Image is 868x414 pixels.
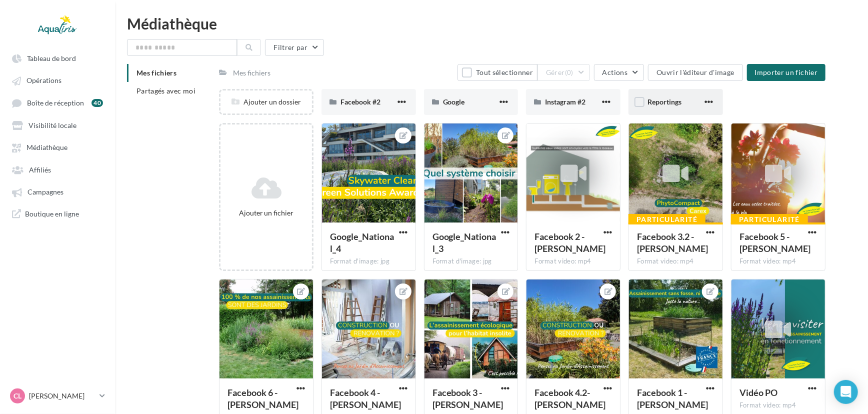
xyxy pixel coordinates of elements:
[443,97,465,106] span: Google
[432,231,496,254] span: Google_National_3
[602,68,627,76] span: Actions
[220,97,312,107] div: Ajouter un dossier
[330,231,394,254] span: Google_National_4
[648,64,742,81] button: Ouvrir l'éditeur d'image
[534,257,612,266] div: Format video: mp4
[6,93,109,112] a: Boîte de réception 40
[6,205,109,222] a: Boutique en ligne
[29,165,51,174] span: Affiliés
[136,86,195,95] span: Partagés avec moi
[27,188,63,196] span: Campagnes
[637,387,708,410] span: Facebook 1 - Xavier KANDEL
[637,231,708,254] span: Facebook 3.2 - Xavier KANDEL
[91,99,103,107] div: 40
[27,98,84,107] span: Boîte de réception
[27,54,76,62] span: Tableau de bord
[565,68,573,76] span: (0)
[432,257,510,266] div: Format d'image: jpg
[6,71,109,89] a: Opérations
[534,387,605,410] span: Facebook 4.2- Xavier KANDEL
[227,387,298,410] span: Facebook 6 - Xavier KANDEL
[8,386,107,405] a: CL [PERSON_NAME]
[739,387,777,398] span: Vidéo PO
[731,214,808,225] div: Particularité
[747,64,826,81] button: Importer un fichier
[26,76,61,85] span: Opérations
[26,143,67,152] span: Médiathèque
[6,182,109,200] a: Campagnes
[224,208,308,218] div: Ajouter un fichier
[637,257,714,266] div: Format video: mp4
[739,231,810,254] span: Facebook 5 - Xavier KANDEL
[739,257,817,266] div: Format video: mp4
[330,387,401,410] span: Facebook 4 - Xavier KANDEL
[25,209,79,218] span: Boutique en ligne
[6,138,109,156] a: Médiathèque
[432,387,503,410] span: Facebook 3 - Xavier KANDEL
[594,64,644,81] button: Actions
[457,64,537,81] button: Tout sélectionner
[537,64,590,81] button: Gérer(0)
[265,39,324,56] button: Filtrer par
[233,68,270,78] div: Mes fichiers
[340,97,380,106] span: Facebook #2
[647,97,681,106] span: Reportings
[755,68,818,76] span: Importer un fichier
[330,257,407,266] div: Format d'image: jpg
[29,391,95,401] p: [PERSON_NAME]
[13,391,21,401] span: CL
[6,116,109,134] a: Visibilité locale
[28,121,76,129] span: Visibilité locale
[534,231,605,254] span: Facebook 2 - Xavier KANDEL
[545,97,585,106] span: Instagram #2
[628,214,705,225] div: Particularité
[6,160,109,178] a: Affiliés
[834,380,858,404] div: Open Intercom Messenger
[739,401,817,410] div: Format video: mp4
[127,16,856,31] div: Médiathèque
[6,49,109,67] a: Tableau de bord
[136,68,176,77] span: Mes fichiers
